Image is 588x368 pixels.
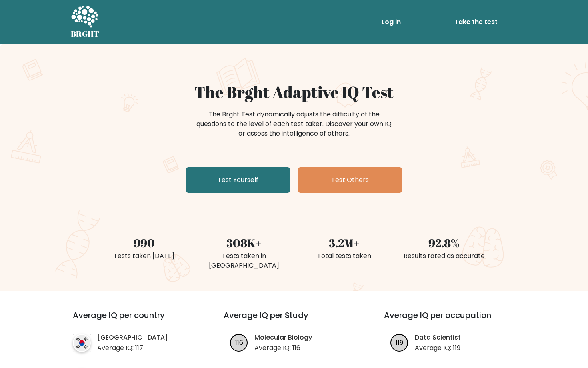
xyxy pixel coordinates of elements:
a: BRGHT [71,3,100,41]
img: country [73,334,91,352]
a: Test Others [298,167,402,193]
div: The Brght Test dynamically adjusts the difficulty of the questions to the level of each test take... [194,110,394,138]
a: Molecular Biology [254,333,312,342]
div: Total tests taken [299,251,389,261]
div: 308K+ [199,234,289,251]
h3: Average IQ per occupation [384,310,525,330]
h3: Average IQ per Study [224,310,365,330]
a: [GEOGRAPHIC_DATA] [97,333,168,342]
a: Log in [378,14,404,30]
p: Average IQ: 119 [415,343,461,353]
p: Average IQ: 117 [97,343,168,353]
h5: BRGHT [71,29,100,39]
div: 92.8% [399,234,489,251]
div: 990 [99,234,189,251]
div: Tests taken [DATE] [99,251,189,261]
div: Results rated as accurate [399,251,489,261]
h3: Average IQ per country [73,310,195,330]
div: Tests taken in [GEOGRAPHIC_DATA] [199,251,289,270]
a: Data Scientist [415,333,461,342]
text: 119 [396,338,403,347]
a: Take the test [435,14,517,30]
div: 3.2M+ [299,234,389,251]
text: 116 [235,338,243,347]
h1: The Brght Adaptive IQ Test [99,82,489,102]
a: Test Yourself [186,167,290,193]
p: Average IQ: 116 [254,343,312,353]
